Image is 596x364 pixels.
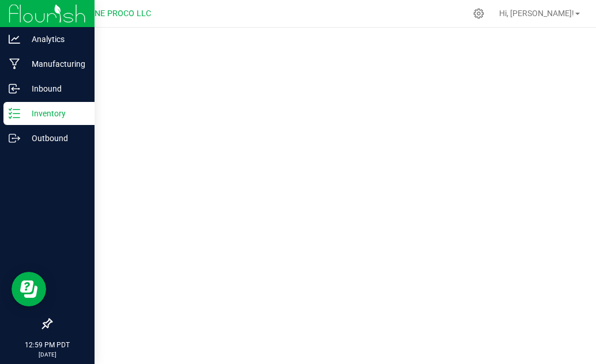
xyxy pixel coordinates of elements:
[471,8,486,19] div: Manage settings
[9,58,20,70] inline-svg: Manufacturing
[20,57,89,71] p: Manufacturing
[9,108,20,119] inline-svg: Inventory
[9,132,20,144] inline-svg: Outbound
[499,9,574,18] span: Hi, [PERSON_NAME]!
[9,33,20,45] inline-svg: Analytics
[20,82,89,96] p: Inbound
[5,350,89,359] p: [DATE]
[9,83,20,94] inline-svg: Inbound
[12,272,46,306] iframe: Resource center
[20,107,89,120] p: Inventory
[20,32,89,46] p: Analytics
[5,340,89,350] p: 12:59 PM PDT
[84,9,151,18] span: DUNE PROCO LLC
[20,131,89,145] p: Outbound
